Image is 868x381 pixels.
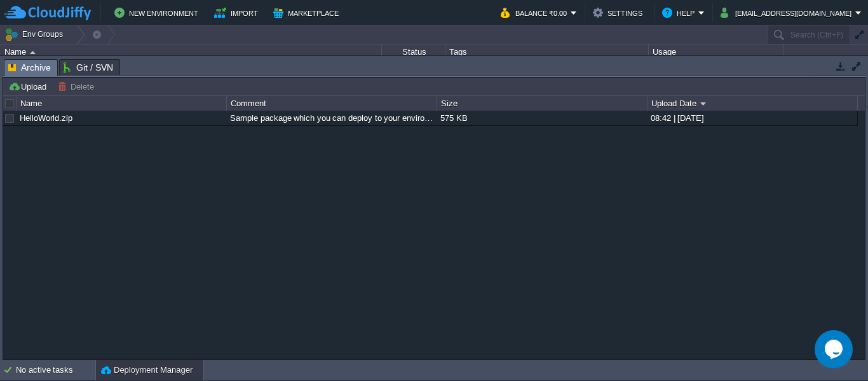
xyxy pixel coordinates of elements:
[227,96,437,111] div: Comment
[438,96,647,111] div: Size
[227,111,436,125] div: Sample package which you can deploy to your environment. Feel free to delete and upload a package...
[648,96,857,111] div: Upload Date
[4,25,67,43] button: Env Groups
[662,5,698,20] button: Help
[8,81,50,92] button: Upload
[648,111,857,125] div: 08:42 | [DATE]
[383,45,445,59] div: Status
[16,360,95,380] div: No active tasks
[17,96,226,111] div: Name
[273,5,342,20] button: Marketplace
[501,5,571,20] button: Balance ₹0.00
[446,45,648,59] div: Tags
[114,5,202,20] button: New Environment
[721,5,855,20] button: [EMAIL_ADDRESS][DOMAIN_NAME]
[815,330,855,368] iframe: chat widget
[649,45,783,59] div: Usage
[101,364,193,377] button: Deployment Manager
[64,60,113,75] span: Git / SVN
[593,5,646,20] button: Settings
[437,111,646,125] div: 575 KB
[214,5,262,20] button: Import
[4,5,91,21] img: CloudJiffy
[8,60,51,76] span: Archive
[20,113,72,123] a: HelloWorld.zip
[58,81,98,92] button: Delete
[30,51,36,54] img: AMDAwAAAACH5BAEAAAAALAAAAAABAAEAAAICRAEAOw==
[1,45,381,59] div: Name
